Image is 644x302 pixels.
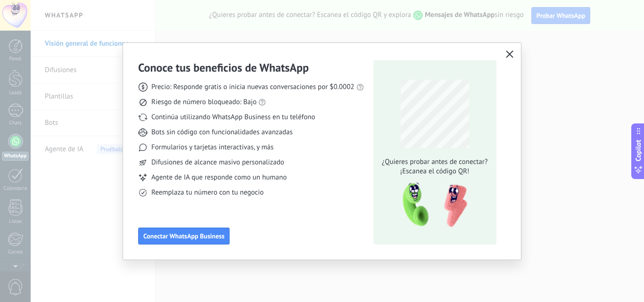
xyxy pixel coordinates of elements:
span: Copilot [634,139,643,161]
span: Reemplaza tu número con tu negocio [151,188,264,197]
span: ¿Quieres probar antes de conectar? [379,157,490,167]
span: Formularios y tarjetas interactivas, y más [151,143,273,152]
span: Continúa utilizando WhatsApp Business en tu teléfono [151,113,315,122]
button: Conectar WhatsApp Business [138,228,230,245]
img: qr-pic-1x.png [395,180,469,230]
span: Agente de IA que responde como un humano [151,173,287,182]
span: Conectar WhatsApp Business [143,233,224,239]
span: Difusiones de alcance masivo personalizado [151,158,284,167]
span: Precio: Responde gratis o inicia nuevas conversaciones por $0.0002 [151,82,355,92]
h3: Conoce tus beneficios de WhatsApp [138,60,309,75]
span: Bots sin código con funcionalidades avanzadas [151,128,293,137]
span: Riesgo de número bloqueado: Bajo [151,98,256,107]
span: ¡Escanea el código QR! [379,167,490,176]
